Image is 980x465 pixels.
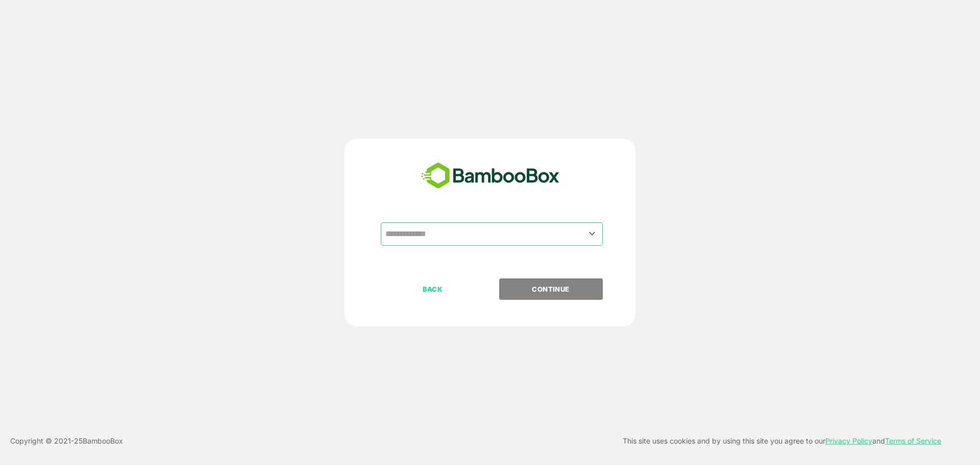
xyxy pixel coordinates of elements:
button: BACK [381,278,484,300]
button: CONTINUE [499,278,603,300]
p: This site uses cookies and by using this site you agree to our and [623,435,941,447]
button: Open [585,227,599,241]
p: CONTINUE [500,283,602,295]
a: Privacy Policy [825,436,872,445]
a: Terms of Service [885,436,941,445]
p: BACK [382,283,484,295]
p: Copyright © 2021- 25 BambooBox [10,435,123,447]
img: bamboobox [415,159,565,193]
